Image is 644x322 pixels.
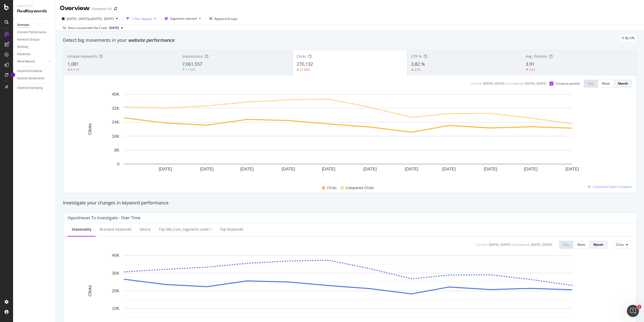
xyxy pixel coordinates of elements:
button: [DATE] - [DATE]vs[DATE] - [DATE] [60,15,120,23]
button: Month [589,241,608,249]
text: [DATE] [240,167,254,171]
a: Overview [17,22,52,28]
div: Keyword Groups [214,17,237,21]
button: Segments selected [163,15,203,23]
span: 7,061,557 [182,61,202,67]
text: 40K [112,253,120,258]
span: 2025 Jun. 29th [109,26,119,30]
span: Clicks [327,185,337,191]
a: Keywords Explorer [17,68,52,74]
text: 0 [117,162,119,166]
span: Impressions [182,54,203,59]
text: [DATE] [442,167,456,171]
div: Keyword Sampling [17,85,43,91]
span: Clicks [297,54,306,59]
text: 24K [112,120,120,125]
span: Clicks [616,242,624,247]
div: Month [593,242,603,247]
button: Keyword Groups [207,15,239,23]
button: 1 Filter Applied [124,15,158,23]
button: [DATE] [107,25,125,31]
div: Keyword Groups [17,37,39,42]
div: vs Compared : [511,242,530,247]
text: [DATE] [566,167,579,171]
div: Current: [476,242,488,247]
div: Month [618,81,628,86]
a: Keyword Groups [17,37,52,42]
text: [DATE] [405,167,418,171]
div: vs Compared : [505,81,524,86]
button: Month [614,80,632,88]
div: Day [563,242,569,247]
button: Clicks [612,241,632,249]
span: 2 [637,305,641,309]
div: 27.86% [300,67,310,72]
div: Analytics [17,4,52,8]
text: [DATE] [200,167,214,171]
div: Data crossed with the Crawl [68,26,107,30]
div: 1 Filter Applied [131,17,152,21]
svg: A chart. [68,92,628,179]
div: Ranking [17,44,28,50]
a: Keyword Sampling [17,85,52,91]
text: 10K [112,306,120,311]
span: Avg. Position [526,54,547,59]
button: Week [598,80,614,88]
div: Explorer Bookmarks [17,76,44,81]
span: Customize Chart in Explorer [593,185,632,189]
div: [DATE] - [DATE] [489,242,510,247]
text: [DATE] [524,167,538,171]
text: [DATE] [484,167,497,171]
text: [DATE] [322,167,335,171]
div: Day [588,81,594,86]
text: 30K [112,271,120,275]
div: Overview [60,4,90,13]
button: Day [584,80,598,88]
div: [DATE] - [DATE] [483,81,504,86]
div: 2.09 [414,67,420,72]
div: Seasonality [72,227,92,232]
button: Week [573,241,589,249]
text: 8K [114,148,119,153]
text: Clicks [88,285,92,297]
text: 20K [112,289,120,293]
div: Content Performance [17,30,46,35]
div: Top DM_Core_Segments Level 1 [159,227,212,232]
div: Domayne AU [92,6,112,11]
div: RealKeywords [17,8,52,14]
text: 40K [112,92,120,97]
div: arrow-right-arrow-left [114,7,117,11]
div: Compare periods [555,81,580,86]
div: [DATE] - [DATE] [525,81,546,86]
span: Segments selected [170,16,197,21]
div: 11.58% [185,67,196,72]
div: More Reports [17,59,35,64]
div: Week [602,81,610,86]
div: Investigate your changes in keyword performance [63,200,637,206]
span: Compared Clicks [346,185,374,191]
div: 0.62 [529,67,535,72]
text: Clicks [88,123,92,135]
div: Tooltip anchor [11,73,15,77]
div: Keywords [17,52,30,57]
div: Branded Keywords [100,227,132,232]
div: Week [577,242,585,247]
span: [DATE] - [DATE] [67,17,89,21]
div: 8.31% [71,67,79,72]
span: CTR % [411,54,422,59]
div: [DATE] - [DATE] [531,242,552,247]
div: Current: [470,81,482,86]
span: 3.91 [526,61,535,67]
span: By URL [625,37,635,40]
div: Overview [17,22,29,28]
text: [DATE] [363,167,377,171]
span: 3.82 % [411,61,425,67]
span: 270,132 [297,61,313,67]
div: legacy label [619,34,637,42]
span: Unique Keywords [67,54,97,59]
div: Device [140,227,151,232]
text: [DATE] [159,167,172,171]
a: Customize Chart in Explorer [588,185,632,189]
span: vs [DATE] - [DATE] [89,17,114,21]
